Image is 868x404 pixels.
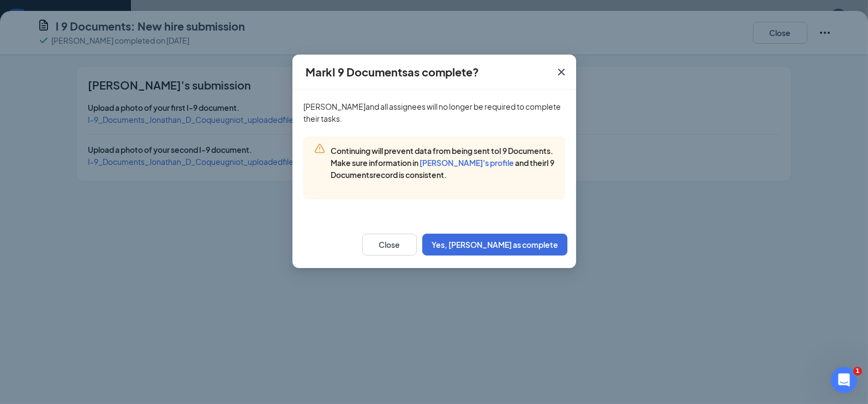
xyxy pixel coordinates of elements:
[831,367,857,393] iframe: Intercom live chat
[420,157,514,168] button: [PERSON_NAME]'s profile
[547,55,576,90] button: Close
[420,158,514,168] span: [PERSON_NAME] 's profile
[306,64,479,80] h4: Mark I 9 Documents as complete?
[314,143,325,154] svg: Warning
[555,66,568,79] svg: Cross
[303,102,561,123] span: [PERSON_NAME] and all assignees will no longer be required to complete their tasks.
[853,367,862,376] span: 1
[422,234,567,256] button: Yes, [PERSON_NAME] as complete
[362,234,417,256] button: Close
[331,146,554,180] span: Continuing will prevent data from being sent to I 9 Documents . Make sure information in and thei...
